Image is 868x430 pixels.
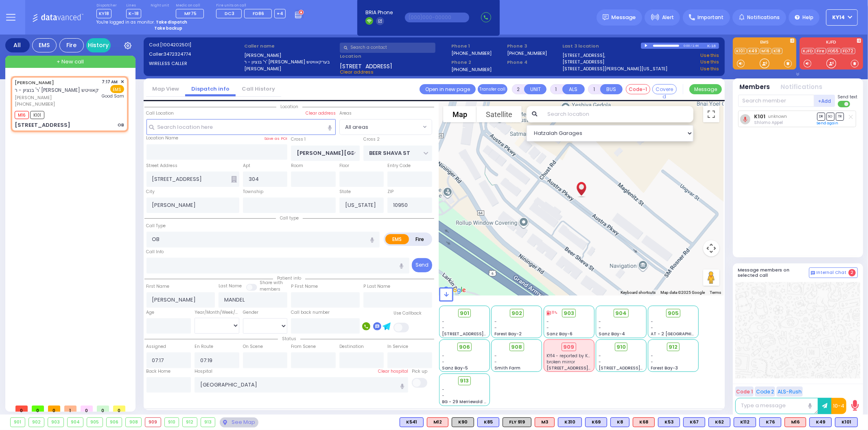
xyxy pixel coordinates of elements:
div: BLS [759,417,781,427]
span: [STREET_ADDRESS][PERSON_NAME] [547,365,623,371]
span: [STREET_ADDRESS][PERSON_NAME] [599,365,676,371]
a: M16 [760,48,772,54]
span: Message [612,13,636,22]
span: KY18 [96,9,112,18]
span: Sanz Bay-4 [599,331,625,337]
span: All areas [340,119,421,134]
label: Age [146,309,155,316]
div: Fire [59,38,84,52]
span: Alert [662,14,674,21]
span: 902 [512,309,522,317]
label: Caller: [149,51,242,58]
label: On Scene [243,343,263,350]
span: Notifications [747,14,780,21]
span: MF75 [184,10,197,17]
strong: Take backup [154,25,182,31]
span: AT - 2 [GEOGRAPHIC_DATA] [651,331,711,337]
span: Clear address [340,69,374,75]
span: - [599,319,601,325]
label: First Name [146,283,170,290]
span: [PHONE_NUMBER] [15,101,55,107]
label: Dispatcher [96,3,117,8]
div: K62 [708,417,730,427]
span: 903 [564,309,574,317]
div: 913 [201,418,215,427]
button: Drag Pegman onto the map to open Street View [703,269,719,286]
span: - [442,387,445,393]
button: Show satellite imagery [477,106,522,122]
span: Shlomo Appel [754,119,783,126]
div: 909 [562,343,576,352]
span: Phone 1 [451,43,504,50]
div: ALS [427,417,448,427]
button: ALS [562,84,585,94]
div: 909 [145,418,161,427]
label: Save as POI [264,136,287,141]
span: 1 [64,406,77,412]
span: Smith Farm [494,365,520,371]
a: Use this [700,59,719,65]
span: KY14 [833,14,845,21]
div: M16 [785,417,806,427]
a: Dispatch info [185,85,236,93]
span: Important [697,14,724,21]
a: Send again [817,121,839,126]
span: [STREET_ADDRESS] [340,62,392,69]
label: Lines [126,3,141,8]
span: [1004202501] [160,41,191,48]
button: Transfer call [478,84,507,94]
span: - [651,353,654,359]
label: Call Location [146,110,174,117]
label: Location [340,53,448,60]
label: [PHONE_NUMBER] [451,66,492,72]
span: 905 [668,309,679,317]
span: Forest Bay-2 [494,331,522,337]
div: BLS [610,417,630,427]
span: Phone 4 [507,59,560,66]
span: [PERSON_NAME] [15,94,99,101]
span: Sanz Bay-5 [442,365,468,371]
label: EMS [385,234,409,244]
a: FD55 [827,48,841,54]
button: Map camera controls [703,240,719,256]
button: Code 2 [755,387,775,397]
span: - [442,325,445,331]
div: BLS [400,417,424,427]
label: Entry Code [387,163,411,169]
span: ר' בנציון - ר' [PERSON_NAME] בערקאוויטש [15,87,108,93]
label: Back Home [146,368,171,375]
span: - [547,325,549,331]
label: State [339,189,351,195]
a: Fire [816,48,826,54]
label: Gender [243,309,258,316]
span: 906 [459,343,470,351]
button: ALS-Rush [776,387,803,397]
a: K49 [748,48,759,54]
span: TR [836,113,844,120]
div: K69 [585,417,607,427]
label: WIRELESS CALLER [149,60,242,67]
label: Cross 1 [291,136,306,143]
button: UNIT [524,84,547,94]
div: 1:44 [692,41,700,50]
a: Open this area in Google Maps (opens a new window) [441,285,468,295]
button: Toggle fullscreen view [703,106,719,122]
span: Call type [276,215,303,221]
label: Clear hospital [378,368,408,375]
label: Fire units on call [216,3,286,8]
label: Cross 2 [363,136,380,143]
input: Search a contact [340,43,435,53]
label: Call Type [146,223,166,229]
span: - [494,353,497,359]
button: Show street map [443,106,477,122]
div: 908 [126,418,141,427]
input: Search hospital [195,377,408,393]
button: Code-1 [626,84,650,94]
div: K85 [477,417,499,427]
span: Good Sam [102,93,124,99]
span: All areas [345,123,368,131]
label: Township [243,189,263,195]
a: [STREET_ADDRESS], [563,52,606,59]
a: History [86,38,111,52]
button: +Add [814,95,835,107]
